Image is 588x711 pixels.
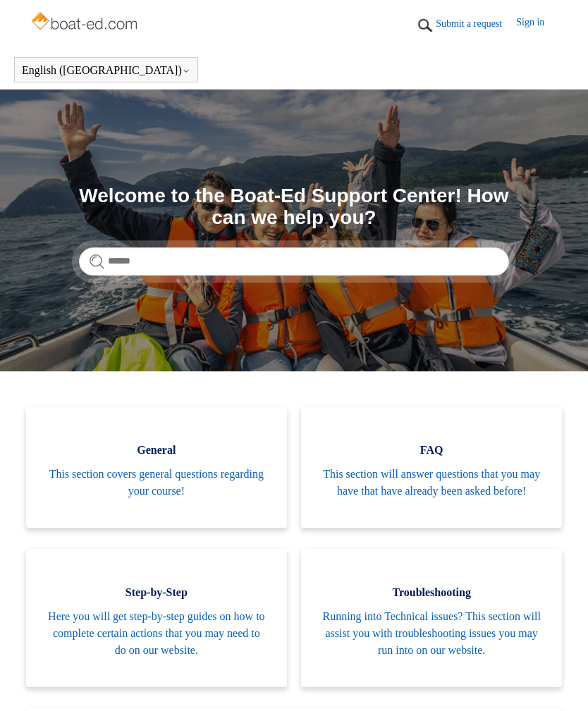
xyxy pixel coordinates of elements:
span: Step-by-Step [47,584,266,601]
span: This section will answer questions that you may have that have already been asked before! [322,466,541,500]
span: FAQ [322,442,541,459]
img: Boat-Ed Help Center home page [30,8,142,37]
a: Step-by-Step Here you will get step-by-step guides on how to complete certain actions that you ma... [26,549,287,687]
img: 01HZPCYTXV3JW8MJV9VD7EMK0H [415,15,436,36]
span: General [47,442,266,459]
a: Sign in [516,15,558,36]
a: Submit a request [436,16,516,31]
button: English ([GEOGRAPHIC_DATA]) [22,64,190,77]
span: Troubleshooting [322,584,541,601]
span: Here you will get step-by-step guides on how to complete certain actions that you may need to do ... [47,608,266,659]
a: Troubleshooting Running into Technical issues? This section will assist you with troubleshooting ... [301,549,562,687]
h1: Welcome to the Boat-Ed Support Center! How can we help you? [79,185,509,229]
input: Search [79,247,509,276]
a: General This section covers general questions regarding your course! [26,407,287,528]
a: FAQ This section will answer questions that you may have that have already been asked before! [301,407,562,528]
span: Running into Technical issues? This section will assist you with troubleshooting issues you may r... [322,608,541,659]
span: This section covers general questions regarding your course! [47,466,266,500]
